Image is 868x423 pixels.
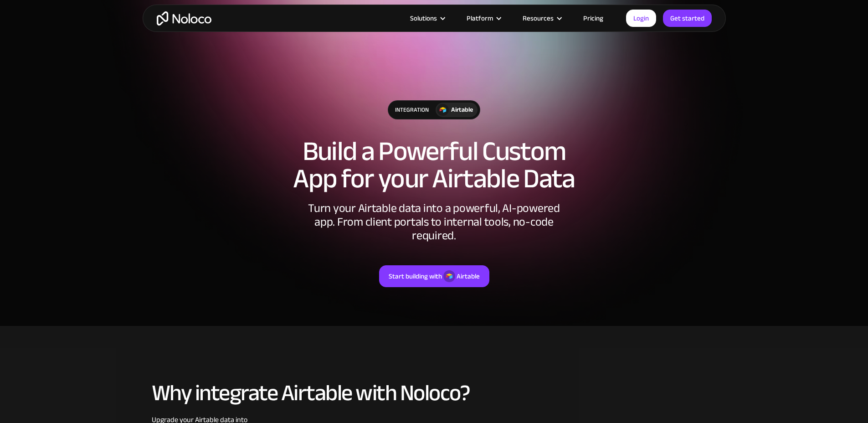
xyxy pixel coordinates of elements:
[410,12,437,24] div: Solutions
[511,12,572,24] div: Resources
[467,12,493,24] div: Platform
[457,270,480,282] div: Airtable
[399,12,455,24] div: Solutions
[663,10,712,27] a: Get started
[523,12,554,24] div: Resources
[152,138,717,192] h1: Build a Powerful Custom App for your Airtable Data
[572,12,615,24] a: Pricing
[389,270,442,282] div: Start building with
[451,105,473,115] div: Airtable
[152,381,717,405] h2: Why integrate Airtable with Noloco?
[626,10,656,27] a: Login
[298,201,571,242] div: Turn your Airtable data into a powerful, AI-powered app. From client portals to internal tools, n...
[379,265,489,287] a: Start building withAirtable
[388,101,436,119] div: integration
[157,11,211,26] a: home
[455,12,511,24] div: Platform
